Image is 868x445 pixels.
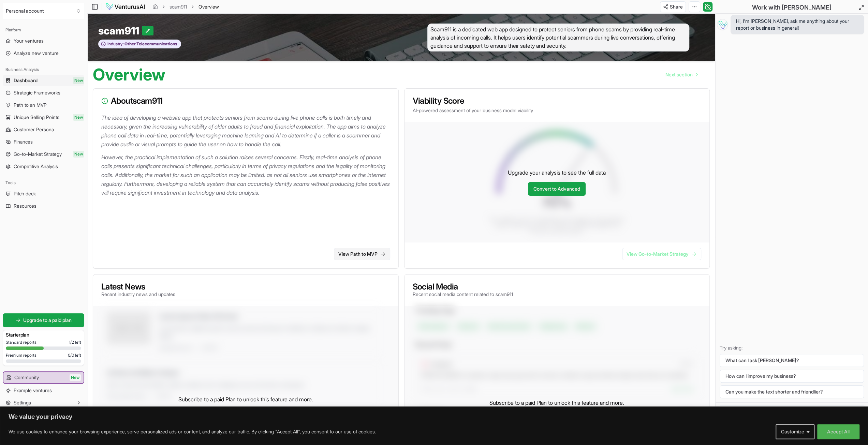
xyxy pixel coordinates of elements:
[736,18,858,31] span: Hi, I'm [PERSON_NAME], ask me anything about your report or business in general!
[622,248,701,260] a: View Go-to-Market Strategy
[3,48,84,59] a: Analyze new venture
[670,3,683,10] span: Share
[14,126,54,133] span: Customer Persona
[69,340,81,345] span: 1 / 2 left
[720,385,864,398] button: Can you make the text shorter and friendlier?
[70,374,81,381] span: New
[413,283,513,291] h3: Social Media
[3,385,84,396] a: Example ventures
[198,3,219,10] span: Overview
[14,387,52,394] span: Example ventures
[528,182,586,196] a: Convert to Advanced
[14,114,59,121] span: Unique Selling Points
[14,138,33,145] span: Finances
[665,71,693,78] span: Next section
[14,374,39,381] span: Community
[14,163,58,170] span: Competitive Analysis
[107,41,124,47] span: Industry:
[489,399,624,407] p: Subscribe to a paid Plan to unlock this feature and more.
[6,340,36,345] span: Standard reports
[14,151,62,158] span: Go-to-Market Strategy
[3,3,84,19] button: Select an organization
[3,177,84,188] div: Tools
[3,75,84,86] a: DashboardNew
[23,317,72,324] span: Upgrade to a paid plan
[508,168,606,177] p: Upgrade your analysis to see the full data
[14,89,60,96] span: Strategic Frameworks
[152,3,219,10] nav: breadcrumb
[660,68,703,81] a: Go to next page
[178,395,313,403] p: Subscribe to a paid Plan to unlock this feature and more.
[105,3,145,11] img: logo
[14,399,31,406] span: Settings
[101,113,393,149] p: The idea of developing a website app that protects seniors from scams during live phone calls is ...
[9,413,859,421] p: We value your privacy
[413,107,702,114] p: AI-powered assessment of your business model viability
[14,203,36,209] span: Resources
[3,136,84,147] a: Finances
[3,112,84,123] a: Unique Selling PointsNew
[101,283,175,291] h3: Latest News
[3,188,84,199] a: Pitch deck
[3,35,84,46] a: Your ventures
[101,291,175,298] p: Recent industry news and updates
[101,97,390,105] h3: About scam911
[73,114,84,121] span: New
[720,354,864,367] button: What can I ask [PERSON_NAME]?
[720,344,864,351] p: Try asking:
[3,124,84,135] a: Customer Persona
[68,353,81,358] span: 0 / 0 left
[752,3,832,12] h2: Work with [PERSON_NAME]
[3,149,84,160] a: Go-to-Market StrategyNew
[3,64,84,75] div: Business Analysis
[98,40,181,49] button: Industry:Other Telecommunications
[73,151,84,158] span: New
[101,153,393,197] p: However, the practical implementation of such a solution raises several concerns. Firstly, real-t...
[3,25,84,35] div: Platform
[3,100,84,110] a: Path to an MVP
[14,38,44,44] span: Your ventures
[413,291,513,298] p: Recent social media content related to scam911
[427,24,689,51] span: Scam911 is a dedicated web app designed to protect seniors from phone scams by providing real-tim...
[14,102,47,108] span: Path to an MVP
[73,77,84,84] span: New
[720,370,864,383] button: How can I improve my business?
[98,25,142,37] span: scam911
[334,248,390,260] a: View Path to MVP
[9,428,376,436] p: We use cookies to enhance your browsing experience, serve personalized ads or content, and analyz...
[14,50,59,57] span: Analyze new venture
[817,424,859,439] button: Accept All
[124,41,177,47] span: Other Telecommunications
[413,97,702,105] h3: Viability Score
[6,331,81,338] h3: Starter plan
[717,19,728,30] img: Vera
[660,68,703,81] nav: pagination
[93,66,165,83] h1: Overview
[3,313,84,327] a: Upgrade to a paid plan
[660,1,686,12] button: Share
[3,201,84,211] a: Resources
[3,372,84,383] a: CommunityNew
[170,3,187,10] a: scam911
[14,190,36,197] span: Pitch deck
[14,77,38,84] span: Dashboard
[3,161,84,172] a: Competitive Analysis
[776,424,814,439] button: Customize
[6,353,36,358] span: Premium reports
[3,87,84,98] a: Strategic Frameworks
[3,397,84,408] button: Settings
